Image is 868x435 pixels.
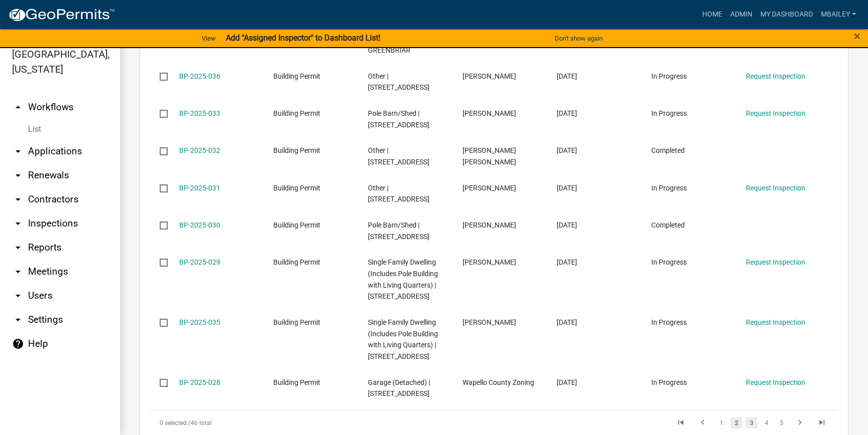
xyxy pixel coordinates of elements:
a: go to first page [671,417,690,428]
a: BP-2025-031 [179,184,220,192]
a: Request Inspection [746,72,805,80]
span: 06/25/2025 [557,109,577,117]
span: Wapello County Zoning [463,378,534,386]
span: × [854,29,860,43]
strong: Add "Assigned Inspector" to Dashboard List! [226,33,380,43]
li: page 1 [714,414,729,431]
span: 07/01/2025 [557,72,577,80]
i: arrow_drop_down [12,169,24,181]
span: Single Family Dwelling (Includes Pole Building with Living Quarters) | 6040 70 AVE [368,318,438,360]
a: Request Inspection [746,258,805,266]
i: arrow_drop_down [12,290,24,302]
li: page 4 [759,414,774,431]
span: Ryanne Prochnow [463,184,516,192]
a: Home [698,5,726,24]
span: Garage (Detached) | 12722 SYCAMORE RD [368,378,430,398]
span: Completed [651,146,685,154]
span: 06/09/2025 [557,378,577,386]
i: arrow_drop_down [12,217,24,230]
span: Building Permit [273,109,320,117]
a: My Dashboard [756,5,817,24]
span: Tawni [463,109,516,117]
a: BP-2025-033 [179,109,220,117]
span: Judd Connor [463,318,516,326]
a: go to last page [812,417,831,428]
span: Building Permit [273,184,320,192]
i: arrow_drop_down [12,193,24,205]
button: Close [854,30,860,42]
span: Pole Barn/Shed | 17865 74th Street [368,221,429,241]
span: Building Permit [273,146,320,154]
span: Building Permit [273,72,320,80]
a: 5 [775,417,787,428]
span: 0 selected / [160,419,191,426]
a: Request Inspection [746,378,805,386]
a: Request Inspection [746,184,805,192]
span: Other | 11399 DAHLONEGA RD [368,184,429,203]
span: 06/17/2025 [557,146,577,154]
a: BP-2025-036 [179,72,220,80]
li: page 2 [729,414,744,431]
a: go to next page [790,417,809,428]
a: BP-2025-030 [179,221,220,229]
span: Building Permit [273,258,320,266]
a: View [198,30,220,47]
a: 1 [715,417,727,428]
a: Admin [726,5,756,24]
span: In Progress [651,109,687,117]
a: 3 [745,417,757,428]
span: In Progress [651,184,687,192]
i: arrow_drop_down [12,145,24,157]
span: Single Family Dwelling (Includes Pole Building with Living Quarters) | 12160 120 AVE [368,258,438,300]
i: arrow_drop_down [12,314,24,326]
a: 2 [730,417,742,428]
span: Ryanne Prochnow [463,258,516,266]
a: 4 [760,417,772,428]
span: 06/11/2025 [557,258,577,266]
span: 06/15/2025 [557,184,577,192]
li: page 3 [744,414,759,431]
a: Request Inspection [746,109,805,117]
span: In Progress [651,378,687,386]
span: Other | 17686 80 AVE [368,146,429,166]
span: In Progress [651,72,687,80]
span: Completed [651,221,685,229]
span: Building Permit [273,221,320,229]
a: BP-2025-032 [179,146,220,154]
span: 06/09/2025 [557,318,577,326]
span: Kyle Andrew Miller [463,146,516,166]
span: Ryanne Prochnow [463,72,516,80]
a: mbailey [817,5,860,24]
span: Other | 14115 120 ST [368,72,429,92]
a: BP-2025-029 [179,258,220,266]
span: In Progress [651,258,687,266]
span: Building Permit [273,318,320,326]
a: BP-2025-028 [179,378,220,386]
a: go to previous page [693,417,712,428]
span: Annie Beinhart [463,221,516,229]
button: Don't show again [551,30,607,47]
a: BP-2025-035 [179,318,220,326]
a: Request Inspection [746,318,805,326]
i: arrow_drop_down [12,266,24,278]
li: page 5 [774,414,789,431]
span: Building Permit [273,378,320,386]
span: 06/13/2025 [557,221,577,229]
span: Pole Barn/Shed | 6413 145 ST [368,109,429,129]
i: arrow_drop_up [12,101,24,113]
span: In Progress [651,318,687,326]
i: arrow_drop_down [12,242,24,254]
i: help [12,338,24,350]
